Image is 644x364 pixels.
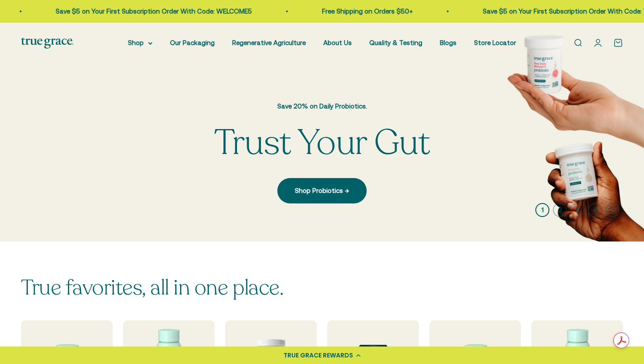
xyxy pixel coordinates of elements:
[588,203,602,217] button: 4
[570,203,584,217] button: 3
[53,6,250,17] p: Save $5 on Your First Subscription Order With Code: WELCOME5
[128,38,152,48] summary: Shop
[323,39,352,46] a: About Us
[214,119,430,167] split-lines: Trust Your Gut
[535,203,549,217] button: 1
[277,178,367,203] a: Shop Probiotics →
[369,39,422,46] a: Quality & Testing
[21,273,283,302] split-lines: True favorites, all in one place.
[474,39,516,46] a: Store Locator
[214,101,430,112] p: Save 20% on Daily Probiotics.
[170,39,215,46] a: Our Packaging
[605,203,619,217] button: 5
[440,39,456,46] a: Blogs
[320,7,410,15] a: Free Shipping on Orders $50+
[232,39,306,46] a: Regenerative Agriculture
[553,203,567,217] button: 2
[283,351,353,360] div: TRUE GRACE REWARDS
